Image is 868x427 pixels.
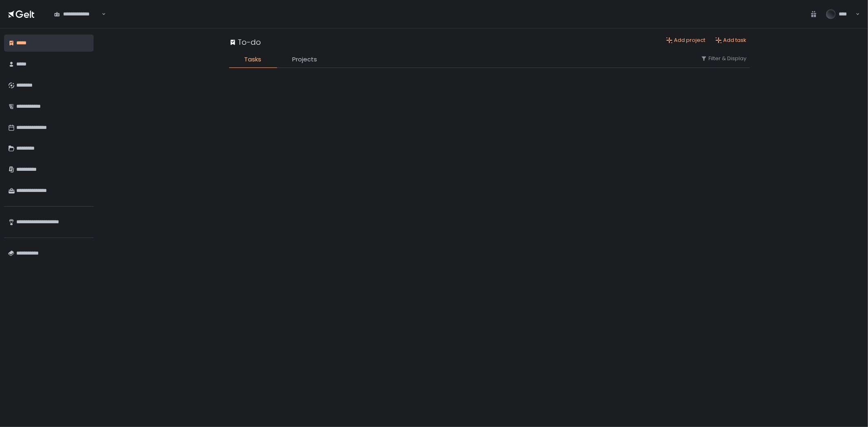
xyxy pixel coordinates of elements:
[293,55,317,64] span: Projects
[245,55,262,64] span: Tasks
[229,37,261,48] div: To-do
[715,37,747,44] button: Add task
[666,37,706,44] button: Add project
[49,5,106,22] div: Search for option
[701,55,747,62] button: Filter & Display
